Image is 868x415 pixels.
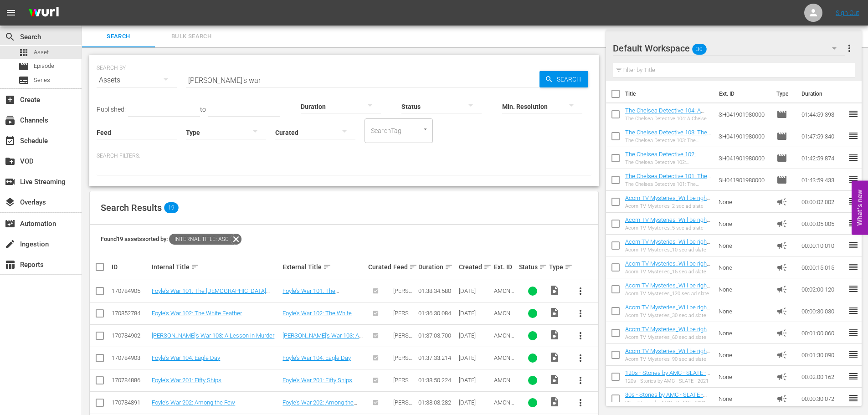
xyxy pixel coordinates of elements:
[152,399,235,406] a: Foyle's War 202: Among the Few
[97,67,177,93] div: Assets
[549,374,560,385] span: Video
[575,397,586,408] span: more_vert
[200,106,206,113] span: to
[152,354,220,361] a: Foyle's War 104: Eagle Day
[715,169,773,191] td: SH041901980000
[776,218,787,229] span: Ad
[494,310,514,330] span: AMCNVR0000066855
[459,377,491,384] div: [DATE]
[5,156,15,167] span: VOD
[570,302,591,324] button: more_vert
[101,202,162,213] span: Search Results
[112,354,149,361] div: 170784903
[625,282,710,296] a: Acorn TV Mysteries_Will be right back 120 S01642210001 FINAL
[368,263,390,271] div: Curated
[625,260,710,274] a: Acorn TV Mysteries_Will be right back 15 S01642206001 FINAL
[549,396,560,407] span: Video
[575,375,586,386] span: more_vert
[798,278,848,300] td: 00:02:00.120
[715,388,773,410] td: None
[393,354,413,375] span: [PERSON_NAME] Feed
[625,195,710,208] a: Acorn TV Mysteries_Will be right back 02 S01642203001 FINAL
[549,285,560,296] span: Video
[848,393,859,404] span: reorder
[715,103,773,125] td: SH041901980000
[565,263,573,271] span: sort
[418,310,456,317] div: 01:36:30.084
[715,344,773,366] td: None
[570,280,591,302] button: more_vert
[160,31,222,42] span: Bulk Search
[87,31,149,42] span: Search
[494,287,514,308] span: AMCNVR0000066854
[798,235,848,256] td: 00:00:10.010
[776,284,787,295] span: Ad
[282,354,351,361] a: Foyle's War 104: Eagle Day
[776,196,787,207] span: Ad
[844,37,855,59] button: more_vert
[494,332,514,353] span: AMCNVR0000066856
[112,287,149,294] div: 170784905
[625,81,714,107] th: Title
[282,287,365,301] a: Foyle's War 101: The [DEMOGRAPHIC_DATA] Woman
[570,347,591,369] button: more_vert
[34,61,54,71] span: Episode
[575,330,586,341] span: more_vert
[848,218,859,229] span: reorder
[715,191,773,213] td: None
[625,173,711,207] a: The Chelsea Detective 101: The Wages of Sin (The Chelsea Detective 101: The Wages of Sin (amc_net...
[625,159,711,165] div: The Chelsea Detective 102: [PERSON_NAME]
[613,36,845,61] div: Default Workspace
[549,329,560,340] span: Video
[848,261,859,272] span: reorder
[625,238,710,252] a: Acorn TV Mysteries_Will be right back 10 S01642205001 FINAL
[459,261,491,272] div: Created
[393,261,416,272] div: Feed
[798,213,848,235] td: 00:00:05.005
[549,352,560,363] span: Video
[625,116,711,122] div: The Chelsea Detective 104: A Chelsea Education
[459,332,491,339] div: [DATE]
[776,262,787,273] span: Ad
[18,47,29,58] span: Asset
[5,115,15,126] span: Channels
[494,263,516,271] div: Ext. ID
[570,392,591,414] button: more_vert
[776,109,787,120] span: Episode
[798,103,848,125] td: 01:44:59.393
[112,263,149,271] div: ID
[418,399,456,406] div: 01:38:08.282
[776,131,787,142] span: Episode
[483,263,492,271] span: sort
[625,138,711,143] div: The Chelsea Detective 103: The Gentle Giant
[625,356,711,362] div: Acorn TV Mysteries_90 sec ad slate
[625,181,711,187] div: The Chelsea Detective 101: The Wages of Sin
[282,261,365,272] div: External Title
[776,371,787,382] span: Ad
[852,180,868,235] button: Open Feedback Widget
[848,349,859,360] span: reorder
[798,300,848,322] td: 00:00:30.030
[625,247,711,253] div: Acorn TV Mysteries_10 sec ad slate
[692,40,707,59] span: 30
[848,327,859,338] span: reorder
[418,287,456,294] div: 01:38:34.580
[112,332,149,339] div: 170784902
[848,152,859,163] span: reorder
[97,152,591,160] p: Search Filters:
[5,239,15,250] span: Ingestion
[848,240,859,251] span: reorder
[798,125,848,147] td: 01:47:59.340
[445,263,453,271] span: sort
[152,287,270,301] a: Foyle's War 101: The [DEMOGRAPHIC_DATA] Woman
[5,259,15,270] span: Reports
[715,235,773,256] td: None
[5,94,15,105] span: Create
[625,291,711,297] div: Acorn TV Mysteries_120 sec ad slate
[798,169,848,191] td: 01:43:59.433
[715,256,773,278] td: None
[776,393,787,404] span: Ad
[152,310,242,317] a: Foyle's War 102: The White Feather
[519,261,546,272] div: Status
[848,108,859,119] span: reorder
